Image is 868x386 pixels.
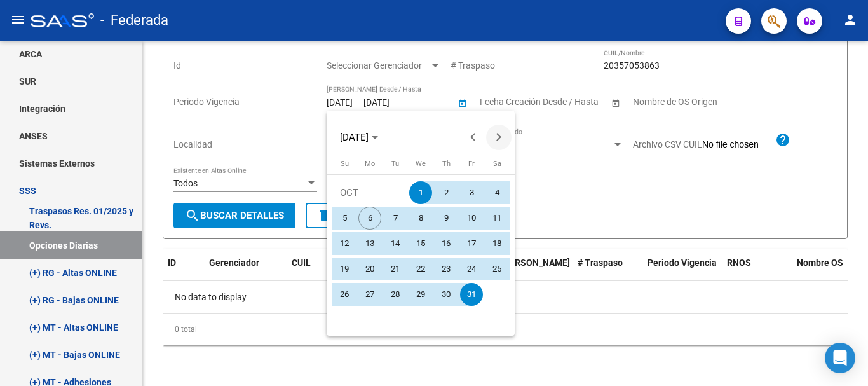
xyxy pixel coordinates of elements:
[433,256,459,282] button: October 23, 2025
[409,181,432,204] span: 1
[341,160,349,168] span: Su
[459,256,484,282] button: October 24, 2025
[332,256,357,282] button: October 19, 2025
[460,258,483,280] span: 24
[459,231,484,256] button: October 17, 2025
[333,232,356,255] span: 12
[409,283,432,306] span: 29
[333,258,356,280] span: 19
[485,181,508,204] span: 4
[485,258,508,280] span: 25
[335,126,383,149] button: Choose month and year
[384,283,407,306] span: 28
[383,205,408,231] button: October 7, 2025
[435,283,458,306] span: 30
[409,258,432,280] span: 22
[485,232,508,255] span: 18
[825,343,855,373] div: Open Intercom Messenger
[358,283,381,306] span: 27
[435,258,458,280] span: 23
[468,160,475,168] span: Fr
[383,256,408,282] button: October 21, 2025
[332,282,357,307] button: October 26, 2025
[332,205,357,231] button: October 5, 2025
[391,160,399,168] span: Tu
[433,282,459,307] button: October 30, 2025
[493,160,501,168] span: Sa
[384,207,407,230] span: 7
[459,282,484,307] button: October 31, 2025
[333,207,356,230] span: 5
[384,232,407,255] span: 14
[433,231,459,256] button: October 16, 2025
[484,231,510,256] button: October 18, 2025
[442,160,451,168] span: Th
[433,205,459,231] button: October 9, 2025
[408,205,433,231] button: October 8, 2025
[358,232,381,255] span: 13
[384,258,407,280] span: 21
[408,282,433,307] button: October 29, 2025
[485,207,508,230] span: 11
[383,231,408,256] button: October 14, 2025
[408,231,433,256] button: October 15, 2025
[486,125,512,150] button: Next month
[433,180,459,205] button: October 2, 2025
[365,160,375,168] span: Mo
[409,232,432,255] span: 15
[460,181,483,204] span: 3
[460,232,483,255] span: 17
[435,181,458,204] span: 2
[383,282,408,307] button: October 28, 2025
[416,160,426,168] span: We
[461,125,486,150] button: Previous month
[340,132,369,143] span: [DATE]
[484,180,510,205] button: October 4, 2025
[484,256,510,282] button: October 25, 2025
[409,207,432,230] span: 8
[459,180,484,205] button: October 3, 2025
[357,205,383,231] button: October 6, 2025
[460,207,483,230] span: 10
[332,180,408,205] td: OCT
[357,231,383,256] button: October 13, 2025
[460,283,483,306] span: 31
[408,256,433,282] button: October 22, 2025
[408,180,433,205] button: October 1, 2025
[332,231,357,256] button: October 12, 2025
[435,207,458,230] span: 9
[357,256,383,282] button: October 20, 2025
[484,205,510,231] button: October 11, 2025
[459,205,484,231] button: October 10, 2025
[357,282,383,307] button: October 27, 2025
[435,232,458,255] span: 16
[333,283,356,306] span: 26
[358,207,381,230] span: 6
[358,258,381,280] span: 20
